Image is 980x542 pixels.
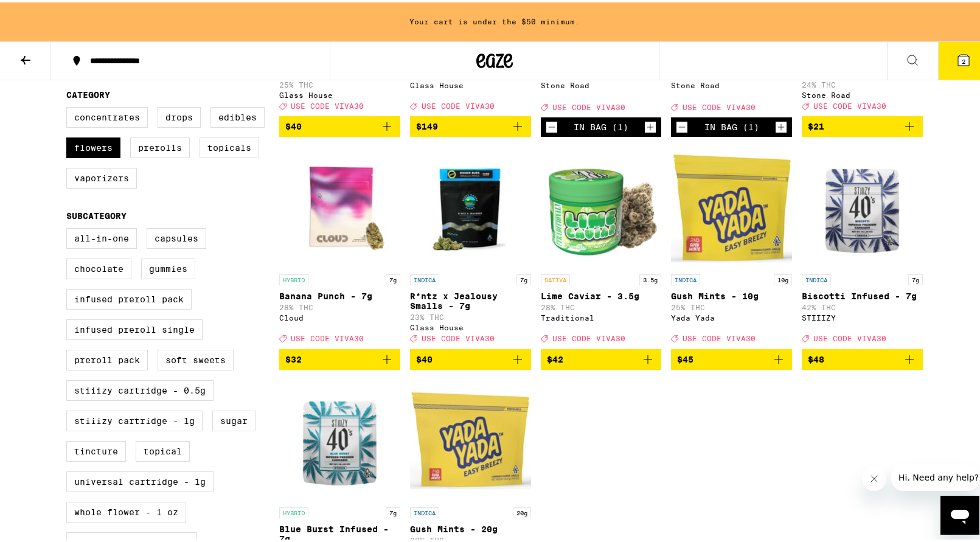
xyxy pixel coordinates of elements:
label: All-In-One [66,226,137,246]
label: Vaporizers [66,165,137,186]
p: Gush Mints - 20g [410,522,531,532]
label: Flowers [66,135,120,156]
p: SATIVA [541,272,570,283]
div: Traditional [541,311,662,319]
p: 25% THC [279,78,400,86]
button: Add to bag [279,347,400,367]
label: Sugar [212,408,255,429]
iframe: Close message [862,464,886,488]
span: USE CODE VIVA30 [422,333,495,341]
p: 28% THC [279,301,400,309]
button: Add to bag [410,347,531,367]
p: 28% THC [541,301,662,309]
img: Glass House - R*ntz x Jealousy Smalls - 7g [410,144,531,266]
p: 25% THC [671,301,792,309]
button: Decrement [546,119,558,131]
button: Add to bag [802,114,923,134]
div: STIIIZY [802,311,923,319]
p: 20g [513,505,531,516]
a: Open page for Banana Punch - 7g from Cloud [279,144,400,346]
p: R*ntz x Jealousy Smalls - 7g [410,289,531,308]
button: Increment [775,119,787,131]
div: Stone Road [802,89,923,97]
label: Drops [158,105,201,125]
p: 3.5g [639,272,661,283]
p: 7g [386,272,400,283]
div: Stone Road [671,79,792,87]
button: Add to bag [410,114,531,134]
p: 42% THC [802,301,923,309]
button: Decrement [676,119,688,131]
span: USE CODE VIVA30 [291,333,364,341]
span: $48 [808,352,824,362]
span: USE CODE VIVA30 [422,100,495,108]
img: Yada Yada - Gush Mints - 10g [671,144,792,266]
img: STIIIZY - Biscotti Infused - 7g [802,144,923,266]
label: Chocolate [66,256,131,277]
img: Traditional - Lime Caviar - 3.5g [541,144,662,266]
label: Infused Preroll Pack [66,287,192,307]
div: Stone Road [541,79,662,87]
label: Whole Flower - 1 oz [66,499,186,520]
img: Yada Yada - Gush Mints - 20g [410,377,531,499]
div: Cloud [279,311,400,319]
div: Glass House [410,79,531,87]
label: Prerolls [130,135,190,156]
span: USE CODE VIVA30 [552,333,625,341]
label: Edibles [210,105,265,125]
label: Concentrates [66,105,148,125]
span: $149 [416,119,438,129]
p: 23% THC [410,311,531,319]
p: HYBRID [279,505,308,516]
button: Add to bag [541,347,662,367]
span: $45 [677,352,693,362]
span: USE CODE VIVA30 [552,101,625,109]
legend: Category [66,88,110,97]
div: In Bag (1) [574,120,628,130]
p: 7g [516,272,531,283]
label: Tincture [66,439,126,459]
div: Yada Yada [671,311,792,319]
a: Open page for Lime Caviar - 3.5g from Traditional [541,144,662,346]
label: Infused Preroll Single [66,317,203,338]
button: Add to bag [671,347,792,367]
span: $40 [285,119,302,129]
span: USE CODE VIVA30 [813,100,886,108]
label: Universal Cartridge - 1g [66,469,214,490]
label: STIIIZY Cartridge - 1g [66,408,203,429]
span: USE CODE VIVA30 [683,101,756,109]
label: Capsules [147,226,206,246]
iframe: Message from company [891,462,979,488]
span: $42 [547,352,563,362]
p: Banana Punch - 7g [279,289,400,299]
p: INDICA [410,505,439,516]
div: Glass House [410,321,531,329]
img: Cloud - Banana Punch - 7g [279,144,400,266]
p: 7g [908,272,923,283]
legend: Subcategory [66,209,127,218]
label: Soft Sweets [158,347,234,368]
iframe: Button to launch messaging window [940,493,979,532]
span: 2 [962,55,965,63]
button: Increment [644,119,656,131]
button: Add to bag [802,347,923,367]
span: USE CODE VIVA30 [813,333,886,341]
label: Preroll Pack [66,347,148,368]
label: Gummies [141,256,195,277]
label: Topical [136,439,190,459]
div: Glass House [279,89,400,97]
p: 10g [774,272,792,283]
a: Open page for Biscotti Infused - 7g from STIIIZY [802,144,923,346]
span: $32 [285,352,302,362]
a: Open page for Gush Mints - 10g from Yada Yada [671,144,792,346]
span: USE CODE VIVA30 [683,333,756,341]
p: Biscotti Infused - 7g [802,289,923,299]
p: INDICA [410,272,439,283]
button: Add to bag [279,114,400,134]
img: STIIIZY - Blue Burst Infused - 7g [279,377,400,499]
p: Lime Caviar - 3.5g [541,289,662,299]
p: 23% THC [410,534,531,542]
div: In Bag (1) [704,120,759,130]
p: INDICA [802,272,831,283]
